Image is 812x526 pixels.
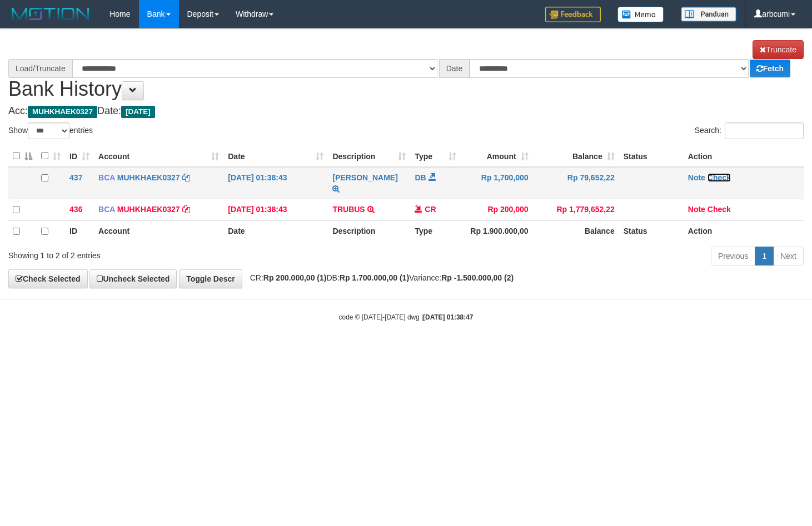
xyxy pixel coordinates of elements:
[223,199,328,220] td: [DATE] 01:38:43
[681,7,736,22] img: panduan.png
[410,220,460,242] th: Type
[117,173,180,182] a: MUHKHAEK0327
[69,173,82,182] span: 437
[423,313,473,321] strong: [DATE] 01:38:47
[339,313,474,321] small: code © [DATE]-[DATE] dwg |
[533,145,619,167] th: Balance: activate to sort column ascending
[461,199,533,220] td: Rp 200,000
[223,145,328,167] th: Date: activate to sort column ascending
[94,145,223,167] th: Account: activate to sort column ascending
[755,247,774,266] a: 1
[8,145,37,167] th: : activate to sort column descending
[28,122,69,139] select: Showentries
[121,106,155,118] span: [DATE]
[439,59,470,78] div: Date
[69,205,82,214] span: 436
[89,269,177,288] a: Uncheck Selected
[8,106,804,117] h4: Acc: Date:
[332,173,397,182] a: [PERSON_NAME]
[332,205,365,214] a: TRUBUS
[708,173,731,182] a: Check
[8,122,93,139] label: Show entries
[684,220,804,242] th: Action
[328,145,410,167] th: Description: activate to sort column ascending
[328,220,410,242] th: Description
[773,247,804,266] a: Next
[725,122,804,139] input: Search:
[340,273,409,282] strong: Rp 1.700.000,00 (1)
[533,199,619,220] td: Rp 1,779,652,22
[8,269,88,288] a: Check Selected
[441,273,514,282] strong: Rp -1.500.000,00 (2)
[711,247,755,266] a: Previous
[263,273,327,282] strong: Rp 200.000,00 (1)
[753,40,804,59] a: Truncate
[688,205,705,214] a: Note
[223,220,328,242] th: Date
[533,167,619,199] td: Rp 79,652,22
[98,173,115,182] span: BCA
[533,220,619,242] th: Balance
[8,59,72,78] div: Load/Truncate
[182,173,190,182] a: Copy MUHKHAEK0327 to clipboard
[8,40,804,100] h1: Bank History
[98,205,115,214] span: BCA
[415,173,426,182] span: DB
[750,60,790,77] a: Fetch
[8,6,93,22] img: MOTION_logo.png
[688,173,705,182] a: Note
[8,245,330,261] div: Showing 1 to 2 of 2 entries
[545,7,601,22] img: Feedback.jpg
[65,220,94,242] th: ID
[461,220,533,242] th: Rp 1.900.000,00
[461,145,533,167] th: Amount: activate to sort column ascending
[708,205,731,214] a: Check
[684,145,804,167] th: Action
[37,145,65,167] th: : activate to sort column ascending
[461,167,533,199] td: Rp 1,700,000
[425,205,436,214] span: CR
[179,269,242,288] a: Toggle Descr
[65,145,94,167] th: ID: activate to sort column ascending
[619,145,684,167] th: Status
[94,220,223,242] th: Account
[223,167,328,199] td: [DATE] 01:38:43
[695,122,804,139] label: Search:
[245,273,514,282] span: CR: DB: Variance:
[117,205,180,214] a: MUHKHAEK0327
[410,145,460,167] th: Type: activate to sort column ascending
[182,205,190,214] a: Copy MUHKHAEK0327 to clipboard
[617,7,664,22] img: Button%20Memo.svg
[619,220,684,242] th: Status
[28,106,97,118] span: MUHKHAEK0327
